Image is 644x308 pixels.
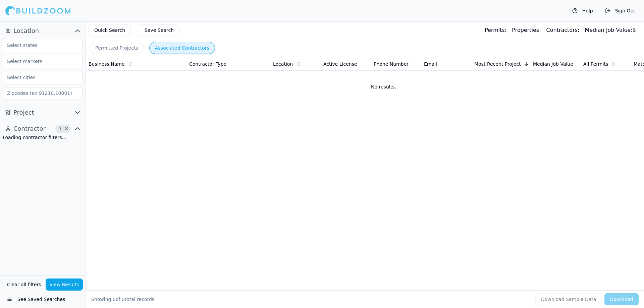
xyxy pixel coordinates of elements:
[90,42,144,54] button: Permitted Projects
[569,5,596,16] button: Help
[91,296,154,303] div: Showing of total records
[3,87,83,99] input: Zipcodes (ex:91210,10001)
[602,5,639,16] button: Sign Out
[533,61,573,67] span: Median Job Value
[3,123,83,134] button: Contractor1Clear Contractor filters
[323,61,357,67] span: Active License
[13,124,46,133] span: Contractor
[13,108,34,117] span: Project
[46,279,83,291] button: View Results
[89,24,131,36] button: Quick Search
[546,27,580,33] span: Contractors:
[512,27,541,33] span: Properties:
[585,27,632,33] span: Median Job Value:
[583,61,608,67] span: All Permits
[3,293,83,305] button: See Saved Searches
[585,26,636,34] div: $
[374,61,409,67] span: Phone Number
[57,125,64,132] span: 1
[122,297,125,302] span: 0
[113,297,116,302] span: 0
[139,24,179,36] button: Save Search
[64,127,69,130] span: Clear Contractor filters
[485,27,506,33] span: Permits:
[474,61,521,67] span: Most Recent Project
[3,55,74,67] input: Select markets
[3,25,83,36] button: Location
[149,42,215,54] button: Associated Contractors
[273,61,293,67] span: Location
[3,71,74,83] input: Select cities
[189,61,226,67] span: Contractor Type
[424,61,437,67] span: Email
[3,134,83,141] div: Loading contractor filters…
[89,61,125,67] span: Business Name
[3,39,74,51] input: Select states
[3,107,83,118] button: Project
[13,26,39,36] span: Location
[5,279,43,291] button: Clear all filters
